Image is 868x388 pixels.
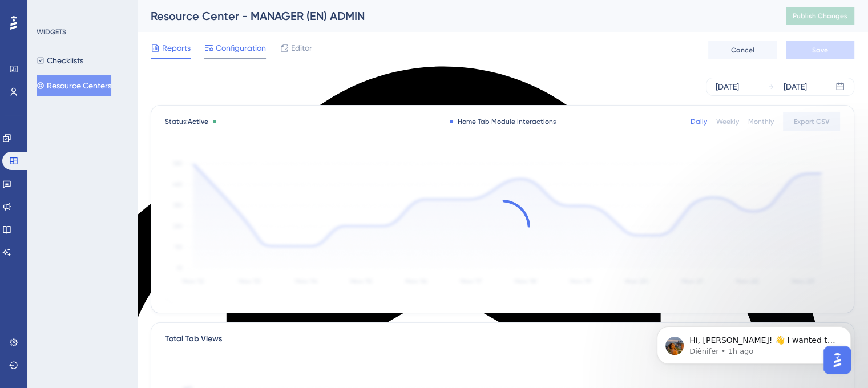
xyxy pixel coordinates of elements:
[783,112,840,131] button: Export CSV
[9,122,135,147] div: I send you the gift above :)
[9,181,219,208] div: Sofía says…
[196,333,214,351] button: Send a message…
[716,80,739,94] div: [DATE]
[786,7,854,25] button: Publish Changes
[200,5,221,25] div: Close
[162,41,191,55] span: Reports
[10,313,219,333] textarea: Message…
[179,5,200,26] button: Home
[731,46,754,55] span: Cancel
[151,8,757,24] div: Resource Center - MANAGER (EN) ADMIN
[708,41,777,59] button: Cancel
[784,80,807,94] div: [DATE]
[180,87,219,112] div: how?
[72,215,210,226] div: He somthing with this one specific
[33,6,51,25] img: Profile image for Diênifer
[37,50,83,71] button: Checklists
[216,41,266,55] span: Configuration
[55,14,137,26] p: Active in the last 15m
[794,117,830,126] span: Export CSV
[812,46,828,55] span: Save
[165,332,222,346] div: Total Tab Views
[54,337,63,346] button: Upload attachment
[691,117,707,126] div: Daily
[69,163,210,174] div: The menu on the let does not open
[60,156,219,181] div: The menu on the let does not open
[68,188,210,200] div: On my another websites does open
[7,5,29,26] button: go back
[59,181,219,207] div: On my another websites does open
[9,241,219,320] div: Diênifer says…
[716,117,739,126] div: Weekly
[55,6,91,14] h1: Diênifer
[820,343,854,377] iframe: UserGuiding AI Assistant Launcher
[748,117,774,126] div: Monthly
[640,302,868,382] iframe: Intercom notifications message
[37,27,66,37] div: WIDGETS
[450,117,556,126] div: Home Tab Module Interactions
[18,128,126,140] div: I send you the gift above :)
[9,87,219,122] div: Sofía says…
[18,337,27,346] button: Emoji picker
[63,208,219,233] div: He somthing with this one specific
[9,241,187,311] div: The container code is not embedded on this page if the troubleshooter is not opening. Can you ple...
[9,208,219,242] div: Sofía says…
[165,117,208,126] span: Status:
[793,11,847,21] span: Publish Changes
[291,41,312,55] span: Editor
[36,337,45,346] button: Gif picker
[18,248,178,304] div: The container code is not embedded on this page if the troubleshooter is not opening. Can you ple...
[786,41,854,59] button: Save
[189,94,210,106] div: how?
[9,156,219,182] div: Sofía says…
[9,122,219,156] div: Diênifer says…
[188,118,208,126] span: Active
[37,75,111,96] button: Resource Centers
